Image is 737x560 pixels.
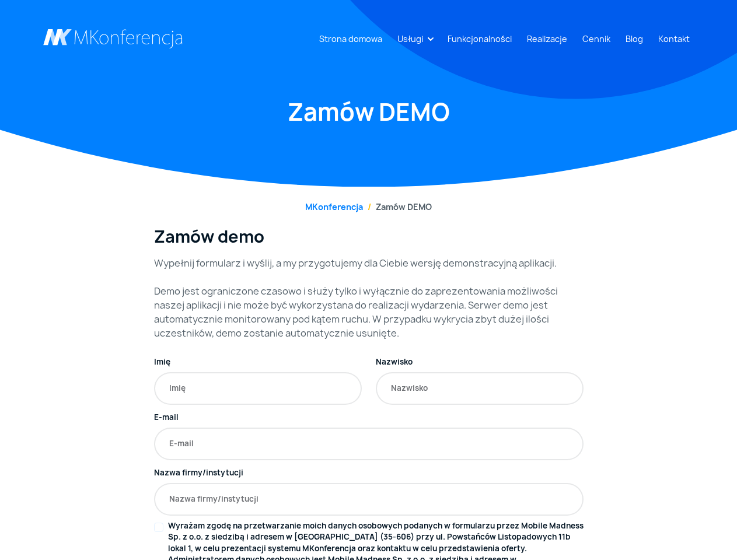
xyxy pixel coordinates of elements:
[522,28,572,50] a: Realizacje
[443,28,516,50] a: Funkcjonalności
[154,428,584,460] input: E-mail
[154,483,584,516] input: Nazwa firmy/instytucji
[376,372,584,405] input: Nazwisko
[154,227,584,247] h3: Zamów demo
[154,356,170,368] label: Imię
[154,467,243,479] label: Nazwa firmy/instytucji
[43,96,694,128] h1: Zamów DEMO
[363,201,432,213] li: Zamów DEMO
[654,28,694,50] a: Kontakt
[376,356,413,368] label: Nazwisko
[43,201,694,213] nav: breadcrumb
[154,256,584,270] p: Wypełnij formularz i wyślij, a my przygotujemy dla Ciebie wersję demonstracyjną aplikacji.
[154,412,179,423] label: E-mail
[305,201,363,212] a: MKonferencja
[621,28,648,50] a: Blog
[154,284,584,340] p: Demo jest ograniczone czasowo i służy tylko i wyłącznie do zaprezentowania możliwości naszej apli...
[154,372,362,405] input: Imię
[578,28,615,50] a: Cennik
[315,28,387,50] a: Strona domowa
[393,28,428,50] a: Usługi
